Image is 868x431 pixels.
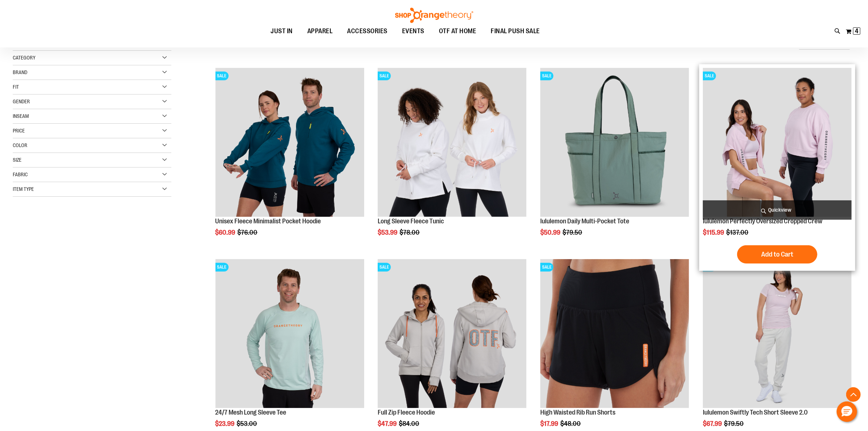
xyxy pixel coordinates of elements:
[13,172,28,177] span: Fabric
[215,263,229,272] span: SALE
[263,23,300,40] a: JUST IN
[726,229,750,236] span: $137.00
[483,23,547,39] a: FINAL PUSH SALE
[703,72,716,80] span: SALE
[378,409,435,416] a: Full Zip Fleece Hoodie
[400,229,421,236] span: $78.00
[761,250,793,258] span: Add to Cart
[395,23,432,40] a: EVENTS
[13,186,34,192] span: Item Type
[540,409,615,416] a: High Waisted Rib Run Shorts
[846,387,861,402] button: Back To Top
[340,23,395,40] a: ACCESSORIES
[237,420,258,427] span: $53.00
[378,420,398,427] span: $47.99
[215,420,236,427] span: $23.99
[703,259,852,408] img: lululemon Swiftly Tech Short Sleeve 2.0
[703,259,852,409] a: lululemon Swiftly Tech Short Sleeve 2.0SALE
[432,23,484,40] a: OTF AT HOME
[378,259,526,408] img: Main Image of 1457091
[394,8,474,23] img: Shop Orangetheory
[347,23,388,39] span: ACCESSORIES
[439,23,476,39] span: OTF AT HOME
[540,420,559,427] span: $17.99
[215,68,364,217] img: Unisex Fleece Minimalist Pocket Hoodie
[13,84,19,90] span: Fit
[13,55,35,61] span: Category
[215,218,321,225] a: Unisex Fleece Minimalist Pocket Hoodie
[540,263,553,272] span: SALE
[837,401,857,422] button: Hello, have a question? Let’s chat.
[737,245,817,263] button: Add to Cart
[703,229,725,236] span: $115.99
[378,72,391,80] span: SALE
[540,68,689,218] a: lululemon Daily Multi-Pocket ToteSALE
[378,259,526,409] a: Main Image of 1457091SALE
[378,218,444,225] a: Long Sleeve Fleece Tunic
[855,27,859,35] span: 4
[13,113,29,119] span: Inseam
[540,68,689,217] img: lululemon Daily Multi-Pocket Tote
[13,142,27,148] span: Color
[212,64,368,255] div: product
[703,200,852,220] a: Quickview
[540,72,553,80] span: SALE
[378,68,526,217] img: Product image for Fleece Long Sleeve
[703,218,822,225] a: lululemon Perfectly Oversized Cropped Crew
[378,68,526,218] a: Product image for Fleece Long SleeveSALE
[215,72,229,80] span: SALE
[540,259,689,409] a: High Waisted Rib Run ShortsSALE
[703,68,852,217] img: lululemon Perfectly Oversized Cropped Crew
[540,218,629,225] a: lululemon Daily Multi-Pocket Tote
[13,69,27,75] span: Brand
[378,263,391,272] span: SALE
[399,420,420,427] span: $84.00
[215,409,287,416] a: 24/7 Mesh Long Sleeve Tee
[215,259,364,409] a: Main Image of 1457095SALE
[270,23,293,39] span: JUST IN
[491,23,540,39] span: FINAL PUSH SALE
[238,229,259,236] span: $76.00
[215,259,364,408] img: Main Image of 1457095
[13,128,25,134] span: Price
[563,229,583,236] span: $79.50
[307,23,333,39] span: APPAREL
[402,23,424,39] span: EVENTS
[703,409,808,416] a: lululemon Swiftly Tech Short Sleeve 2.0
[300,23,340,40] a: APPAREL
[215,229,237,236] span: $60.99
[374,64,530,255] div: product
[724,420,745,427] span: $79.50
[378,229,398,236] span: $53.99
[703,420,723,427] span: $67.99
[703,68,852,218] a: lululemon Perfectly Oversized Cropped CrewSALE
[540,229,561,236] span: $50.99
[537,64,693,255] div: product
[699,64,855,271] div: product
[13,99,30,104] span: Gender
[13,157,22,163] span: Size
[540,259,689,408] img: High Waisted Rib Run Shorts
[560,420,582,427] span: $48.00
[215,68,364,218] a: Unisex Fleece Minimalist Pocket HoodieSALE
